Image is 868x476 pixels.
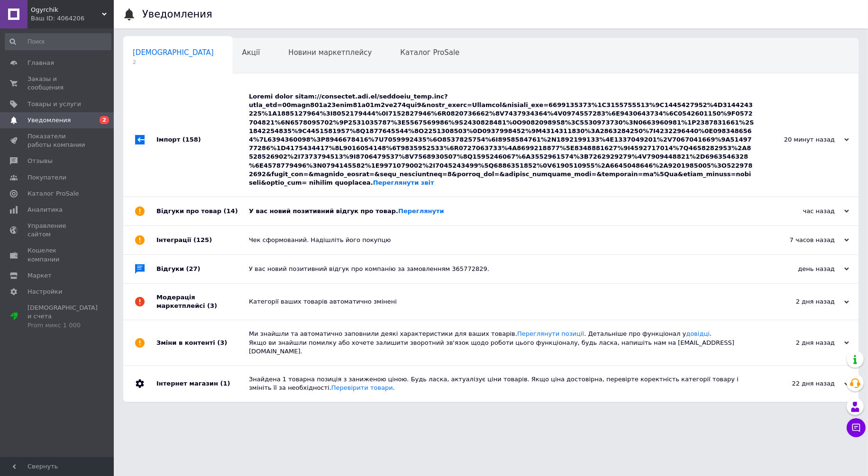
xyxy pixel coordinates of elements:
span: (3) [207,302,217,309]
span: (14) [224,207,238,215]
div: 7 часов назад [754,236,849,244]
span: Новини маркетплейсу [288,48,372,57]
div: Відгуки [156,255,249,283]
span: (3) [217,339,227,346]
span: [DEMOGRAPHIC_DATA] и счета [27,304,98,330]
div: Категорії ваших товарів автоматично змінені [249,297,754,306]
div: Loremi dolor sitam://consectet.adi.el/seddoeiu_temp.inc?utla_etd=00magn801a23enim81a01m2ve274qui9... [249,92,754,187]
span: [DEMOGRAPHIC_DATA] [133,48,214,57]
span: Управление сайтом [27,222,88,239]
div: 20 минут назад [754,135,849,144]
span: Заказы и сообщения [27,75,88,92]
span: 2 [100,116,109,124]
div: день назад [754,265,849,273]
h1: Уведомления [142,9,212,20]
a: Переглянути позиції [517,330,584,337]
div: У вас новий позитивний відгук про товар. [249,207,754,216]
div: 2 дня назад [754,297,849,306]
a: Перевірити товари [331,384,393,391]
div: Ваш ID: 4064206 [31,14,114,23]
div: 2 дня назад [754,339,849,347]
button: Чат с покупателем [847,418,866,437]
a: Переглянути звіт [373,179,434,186]
div: Ми знайшли та автоматично заповнили деякі характеристики для ваших товарів. . Детальніше про функ... [249,330,754,356]
div: Імпорт [156,83,249,197]
span: Товары и услуги [27,100,81,108]
span: Каталог ProSale [400,48,459,57]
div: Prom микс 1 000 [27,321,98,330]
div: Інтернет магазин [156,366,249,402]
span: Аналитика [27,206,63,214]
span: Акції [242,48,260,57]
div: Знайдена 1 товарна позиція з заниженою ціною. Будь ласка, актуалізує ціни товарів. Якщо ціна дост... [249,375,754,392]
span: Уведомления [27,116,71,125]
div: Чек сформований. Надішліть його покупцю [249,236,754,244]
a: довідці [686,330,710,337]
div: 22 дня назад [754,379,849,388]
span: Покупатели [27,173,66,182]
span: (1) [220,380,230,387]
span: Главная [27,59,54,67]
span: Показатели работы компании [27,132,88,149]
span: Каталог ProSale [27,189,79,198]
span: Настройки [27,287,62,296]
div: Зміни в контенті [156,320,249,365]
div: У вас новий позитивний відгук про компанію за замовленням 365772829. [249,265,754,273]
a: Переглянути [398,207,444,215]
span: Маркет [27,271,52,280]
span: (125) [193,236,212,243]
div: час назад [754,207,849,216]
span: Отзывы [27,157,53,165]
div: Відгуки про товар [156,197,249,225]
span: 2 [133,59,214,66]
input: Поиск [5,33,111,50]
span: Ogyrchik [31,6,102,14]
span: Кошелек компании [27,246,88,263]
div: Інтеграції [156,226,249,254]
span: (27) [186,265,201,272]
span: (158) [183,136,201,143]
div: Модерація маркетплейсі [156,284,249,320]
